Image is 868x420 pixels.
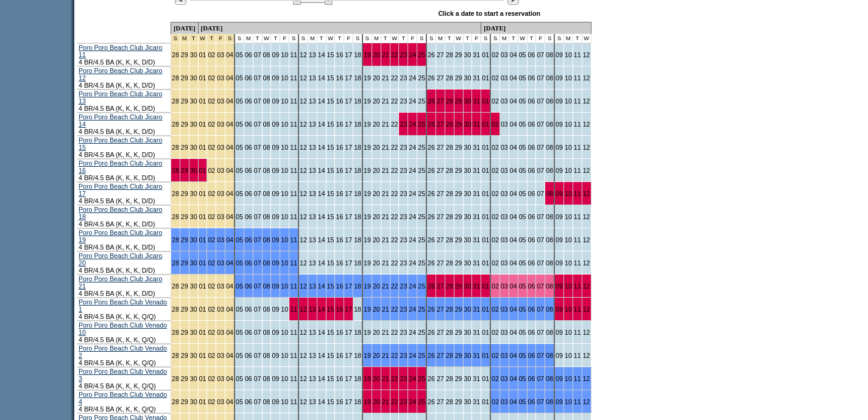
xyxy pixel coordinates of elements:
[409,167,416,174] a: 24
[79,90,162,105] a: Poro Poro Beach Club Jicaro 13
[236,167,243,174] a: 05
[217,51,224,58] a: 03
[437,74,444,82] a: 27
[245,97,252,105] a: 06
[217,97,224,105] a: 03
[583,121,590,128] a: 12
[373,167,380,174] a: 20
[254,190,261,197] a: 07
[583,144,590,151] a: 12
[519,167,526,174] a: 05
[373,74,380,82] a: 20
[473,167,480,174] a: 31
[318,190,325,197] a: 14
[281,144,288,151] a: 10
[455,121,462,128] a: 29
[236,74,243,82] a: 05
[300,97,307,105] a: 12
[181,74,188,82] a: 29
[217,121,224,128] a: 03
[492,167,499,174] a: 02
[501,51,508,58] a: 03
[391,97,398,105] a: 22
[226,167,233,174] a: 04
[199,74,206,82] a: 01
[190,121,197,128] a: 30
[245,74,252,82] a: 06
[309,144,316,151] a: 13
[254,74,261,82] a: 07
[190,97,197,105] a: 30
[172,190,179,197] a: 28
[354,167,361,174] a: 18
[327,121,334,128] a: 15
[464,97,471,105] a: 30
[181,121,188,128] a: 29
[446,121,453,128] a: 28
[263,190,270,197] a: 08
[226,51,233,58] a: 04
[437,97,444,105] a: 27
[190,190,197,197] a: 30
[281,51,288,58] a: 10
[354,51,361,58] a: 18
[409,144,416,151] a: 24
[263,144,270,151] a: 08
[537,74,544,82] a: 07
[583,74,590,82] a: 12
[482,74,489,82] a: 01
[455,144,462,151] a: 29
[217,144,224,151] a: 03
[172,167,179,174] a: 28
[300,51,307,58] a: 12
[382,97,389,105] a: 21
[354,74,361,82] a: 18
[510,167,517,174] a: 04
[309,74,316,82] a: 13
[409,97,416,105] a: 24
[226,121,233,128] a: 04
[336,121,343,128] a: 16
[364,121,371,128] a: 19
[565,121,572,128] a: 10
[565,144,572,151] a: 10
[510,144,517,151] a: 04
[556,51,563,58] a: 09
[556,121,563,128] a: 09
[446,97,453,105] a: 28
[254,51,261,58] a: 07
[318,121,325,128] a: 14
[309,190,316,197] a: 13
[583,51,590,58] a: 12
[345,74,352,82] a: 17
[263,121,270,128] a: 08
[391,167,398,174] a: 22
[482,144,489,151] a: 01
[300,144,307,151] a: 12
[190,167,197,174] a: 30
[409,121,416,128] a: 24
[556,167,563,174] a: 09
[300,190,307,197] a: 12
[501,121,508,128] a: 03
[254,97,261,105] a: 07
[199,144,206,151] a: 01
[254,144,261,151] a: 07
[364,74,371,82] a: 19
[364,144,371,151] a: 19
[418,74,425,82] a: 25
[217,167,224,174] a: 03
[501,144,508,151] a: 03
[464,144,471,151] a: 30
[492,51,499,58] a: 02
[482,51,489,58] a: 01
[199,51,206,58] a: 01
[528,74,535,82] a: 06
[208,121,215,128] a: 02
[327,74,334,82] a: 15
[373,51,380,58] a: 20
[245,190,252,197] a: 06
[492,97,499,105] a: 02
[208,144,215,151] a: 02
[181,167,188,174] a: 29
